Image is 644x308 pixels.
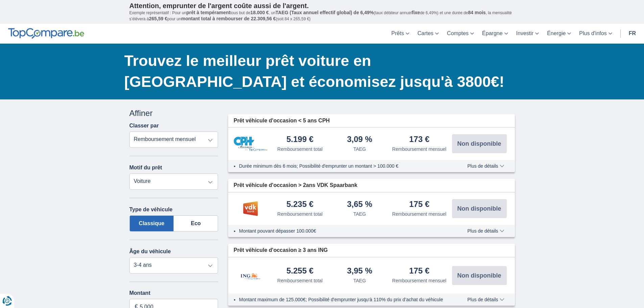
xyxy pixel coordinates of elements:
[181,16,276,21] span: montant total à rembourser de 22.309,56 €
[543,24,575,44] a: Énergie
[129,123,159,129] label: Classer par
[129,215,174,232] label: Classique
[443,24,478,44] a: Comptes
[412,10,420,15] span: fixe
[276,10,374,15] span: TAEG (Taux annuel effectif global) de 6,49%
[239,163,448,169] li: Durée minimum dès 6 mois; Possibilité d'emprunter un montant > 100.000 €
[129,248,171,255] label: Âge du véhicule
[129,108,218,119] div: Affiner
[452,134,507,153] button: Non disponible
[234,117,330,125] span: Prêt véhicule d'occasion < 5 ans CPH
[392,277,446,284] div: Remboursement mensuel
[392,211,446,217] div: Remboursement mensuel
[186,10,230,15] span: prêt à tempérament
[462,228,509,234] button: Plus de détails
[353,277,366,284] div: TAEG
[251,10,269,15] span: 18.000 €
[353,211,366,217] div: TAEG
[467,229,504,233] span: Plus de détails
[478,24,512,44] a: Épargne
[286,200,313,209] div: 5.235 €
[129,290,218,296] label: Montant
[347,200,372,209] div: 3,65 %
[234,264,267,287] img: pret personnel ING
[277,146,323,152] div: Remboursement total
[286,267,313,276] div: 5.255 €
[457,206,501,212] span: Non disponible
[512,24,543,44] a: Investir
[452,199,507,218] button: Non disponible
[129,165,162,171] label: Motif du prêt
[129,10,515,22] p: Exemple représentatif : Pour un tous but de , un (taux débiteur annuel de 6,49%) et une durée de ...
[409,135,429,144] div: 173 €
[347,135,372,144] div: 3,09 %
[409,267,429,276] div: 175 €
[347,267,372,276] div: 3,95 %
[129,207,173,213] label: Type de véhicule
[149,16,168,21] span: 265,59 €
[277,277,323,284] div: Remboursement total
[234,182,357,189] span: Prêt véhicule d'occasion > 2ans VDK Spaarbank
[124,50,515,92] h1: Trouvez le meilleur prêt voiture en [GEOGRAPHIC_DATA] et économisez jusqu'à 3800€!
[467,164,504,168] span: Plus de détails
[286,135,313,144] div: 5.199 €
[625,24,640,44] a: fr
[234,200,267,217] img: pret personnel VDK bank
[457,141,501,147] span: Non disponible
[392,146,446,152] div: Remboursement mensuel
[462,297,509,302] button: Plus de détails
[234,246,328,254] span: Prêt véhicule d'occasion ≥ 3 ans ING
[462,163,509,169] button: Plus de détails
[129,2,515,10] p: Attention, emprunter de l'argent coûte aussi de l'argent.
[234,137,267,151] img: pret personnel CPH Banque
[413,24,443,44] a: Cartes
[409,200,429,209] div: 175 €
[575,24,616,44] a: Plus d'infos
[467,297,504,302] span: Plus de détails
[452,266,507,285] button: Non disponible
[174,215,218,232] label: Eco
[457,273,501,279] span: Non disponible
[277,211,323,217] div: Remboursement total
[387,24,413,44] a: Prêts
[8,28,84,39] img: TopCompare
[239,228,448,234] li: Montant pouvant dépasser 100.000€
[353,146,366,152] div: TAEG
[239,296,448,303] li: Montant maximum de 125.000€; Possibilité d'emprunter jusqu‘à 110% du prix d’achat du véhicule
[468,10,486,15] span: 84 mois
